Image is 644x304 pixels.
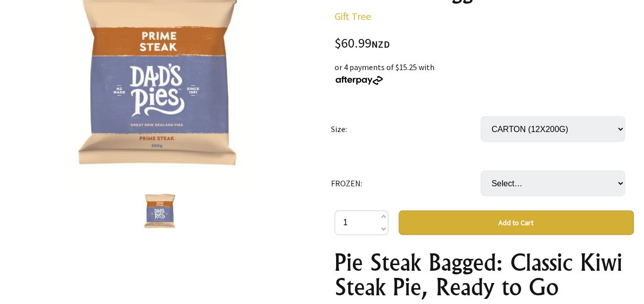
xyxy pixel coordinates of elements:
div: or 4 payments of $15.25 with [335,61,634,85]
h1: Pie Steak Bagged: Classic Kiwi Steak Pie, Ready to Go [335,250,634,299]
td: Size: [331,102,481,156]
img: Pie Steak Bagged [142,192,178,231]
img: Afterpay [335,76,384,85]
button: Add to Cart [399,210,634,235]
td: FROZEN: [331,156,481,210]
div: $60.99 [335,37,634,51]
a: Gift Tree [335,10,371,23]
span: NZD [371,38,390,50]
